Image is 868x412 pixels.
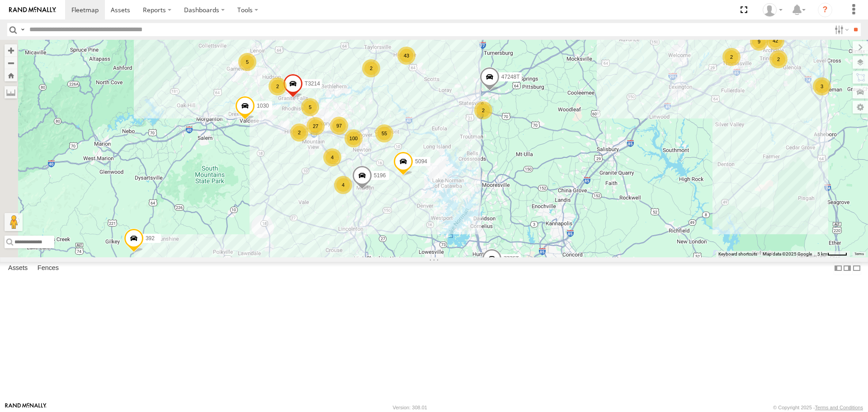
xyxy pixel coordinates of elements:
div: 2 [269,77,287,95]
div: © Copyright 2025 - [773,405,863,410]
label: Hide Summary Table [852,262,861,275]
div: 42 [766,32,784,50]
div: 4 [323,148,341,166]
div: 5 [238,53,256,71]
label: Search Query [19,23,26,36]
button: Keyboard shortcuts [718,251,757,257]
label: Dock Summary Table to the Right [843,262,852,275]
div: 9 [750,33,768,51]
button: Drag Pegman onto the map to open Street View [5,213,23,231]
label: Assets [4,262,32,275]
div: 2 [722,48,741,66]
label: Measure [5,86,17,99]
div: 2 [769,50,788,68]
div: 97 [330,117,348,135]
div: Version: 308.01 [393,405,427,410]
span: 5196 [374,173,386,179]
span: 5 km [817,251,827,256]
div: 4 [334,176,352,194]
div: 5 [301,98,319,116]
div: 27 [307,117,325,135]
div: 55 [375,124,393,142]
div: 100 [344,129,363,147]
label: Map Settings [853,101,868,114]
button: Zoom Home [5,69,17,81]
div: Dwight Wallace [759,3,786,17]
span: T3214 [305,81,320,87]
div: 2 [290,123,308,142]
i: ? [818,3,832,17]
a: Terms (opens in new tab) [854,252,864,256]
a: Visit our Website [5,403,47,412]
div: 2 [362,59,380,77]
span: 1030 [257,103,269,109]
span: 7775T [504,256,519,262]
label: Search Filter Options [831,23,850,36]
a: Terms and Conditions [815,405,863,410]
div: 2 [474,101,492,119]
button: Map Scale: 5 km per 40 pixels [815,251,850,257]
div: 3 [813,77,831,95]
button: Zoom in [5,44,17,57]
span: 5094 [415,159,427,165]
div: 43 [397,47,415,65]
label: Dock Summary Table to the Left [834,262,843,275]
label: Fences [33,262,63,275]
img: rand-logo.svg [9,7,56,13]
span: 47248T [501,74,520,81]
span: 392 [146,236,155,242]
button: Zoom out [5,57,17,69]
span: Map data ©2025 Google [763,251,812,256]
